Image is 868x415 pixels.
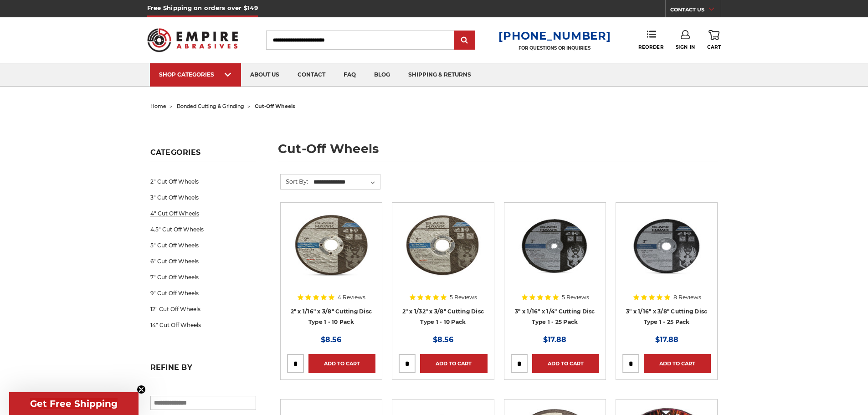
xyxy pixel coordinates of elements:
label: Sort By: [281,174,308,188]
span: Cart [707,44,721,50]
a: 2" x 1/32" x 3/8" Cut Off Wheel [399,209,487,326]
a: Reorder [638,30,663,50]
div: Get Free ShippingClose teaser [9,392,139,415]
h1: cut-off wheels [278,143,718,162]
span: $17.88 [655,335,678,344]
img: 2" x 1/16" x 3/8" Cut Off Wheel [287,209,375,282]
a: Add to Cart [420,354,487,373]
a: 12" Cut Off Wheels [150,301,256,317]
img: 3” x .0625” x 1/4” Die Grinder Cut-Off Wheels by Black Hawk Abrasives [511,209,599,282]
a: Add to Cart [308,354,375,373]
a: 6" Cut Off Wheels [150,253,256,269]
a: [PHONE_NUMBER] [498,29,611,42]
a: 3” x .0625” x 1/4” Die Grinder Cut-Off Wheels by Black Hawk Abrasives [511,209,599,326]
a: Add to Cart [644,354,711,373]
a: home [150,103,166,109]
a: 5" Cut Off Wheels [150,237,256,253]
button: Close teaser [137,385,146,394]
h5: Categories [150,148,256,162]
a: Add to Cart [532,354,599,373]
span: Sign In [676,44,695,50]
a: faq [334,63,365,87]
a: 7" Cut Off Wheels [150,269,256,285]
p: FOR QUESTIONS OR INQUIRIES [498,45,611,51]
a: blog [365,63,399,87]
img: Empire Abrasives [147,22,238,58]
a: 2" Cut Off Wheels [150,174,256,190]
span: Get Free Shipping [30,398,118,409]
img: 2" x 1/32" x 3/8" Cut Off Wheel [399,209,487,282]
select: Sort By: [312,175,380,189]
img: 3" x 1/16" x 3/8" Cutting Disc [622,209,711,282]
a: bonded cutting & grinding [177,103,244,109]
span: $8.56 [433,335,453,344]
a: 9" Cut Off Wheels [150,285,256,301]
a: Cart [707,30,721,50]
a: about us [241,63,288,87]
a: 14" Cut Off Wheels [150,317,256,333]
a: contact [288,63,334,87]
a: 4.5" Cut Off Wheels [150,221,256,237]
a: 3" Cut Off Wheels [150,190,256,205]
div: SHOP CATEGORIES [159,71,232,78]
span: $17.88 [543,335,566,344]
span: $8.56 [321,335,341,344]
span: cut-off wheels [255,103,295,109]
a: 2" x 1/16" x 3/8" Cut Off Wheel [287,209,375,326]
a: 3" x 1/16" x 3/8" Cutting Disc [622,209,711,326]
input: Submit [456,31,474,50]
h5: Refine by [150,363,256,377]
a: 4" Cut Off Wheels [150,205,256,221]
span: Reorder [638,44,663,50]
a: CONTACT US [670,5,721,17]
a: shipping & returns [399,63,480,87]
